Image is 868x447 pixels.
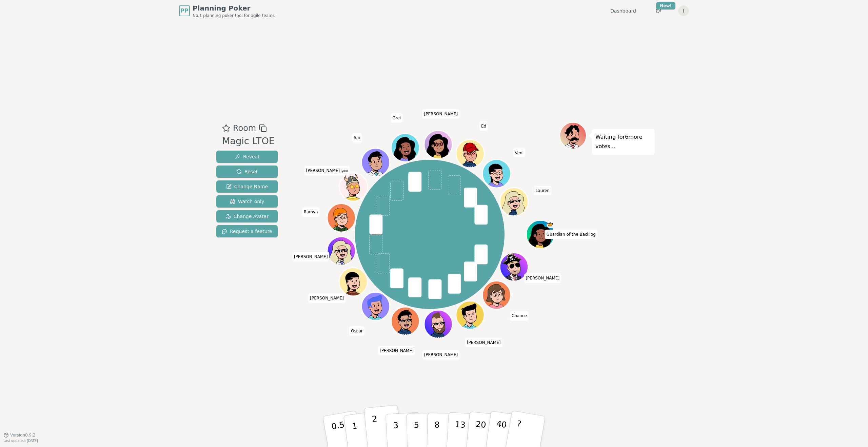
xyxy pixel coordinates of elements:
button: Reset [216,166,278,178]
span: Click to change your name [513,148,525,158]
span: (you) [340,170,348,173]
button: Click to change your avatar [340,174,366,200]
span: Last updated: [DATE] [3,439,38,443]
span: Click to change your name [308,293,346,303]
button: Version0.9.2 [3,432,36,438]
span: Watch only [230,198,264,205]
span: Click to change your name [524,273,561,283]
span: Version 0.9.2 [10,432,36,438]
button: Change Avatar [216,210,278,222]
button: Watch only [216,195,278,208]
span: Change Name [226,183,268,190]
span: Click to change your name [391,113,402,123]
span: Guardian of the Backlog is the host [547,221,554,228]
a: PPPlanning PokerNo.1 planning poker tool for agile teams [179,3,275,18]
span: Reveal [235,153,259,160]
span: No.1 planning poker tool for agile teams [193,13,275,18]
span: Click to change your name [422,350,460,359]
span: Planning Poker [193,3,275,13]
button: Reveal [216,151,278,163]
span: Click to change your name [545,230,597,239]
button: Change Name [216,180,278,193]
span: Reset [236,168,258,175]
span: Room [233,122,256,134]
span: Click to change your name [422,109,460,119]
span: Click to change your name [465,338,502,347]
span: Click to change your name [302,207,320,217]
a: Dashboard [610,7,636,14]
span: Click to change your name [352,133,361,142]
span: Click to change your name [479,121,488,131]
button: I [678,5,689,16]
span: Click to change your name [292,252,330,261]
button: Request a feature [216,225,278,237]
button: Add as favourite [222,122,230,134]
span: Click to change your name [510,311,529,320]
p: Waiting for 6 more votes... [595,132,651,151]
span: Click to change your name [378,346,415,355]
div: Magic LTOE [222,134,275,148]
button: New! [652,5,665,17]
span: Click to change your name [304,166,350,175]
div: New! [656,2,675,9]
span: Change Avatar [225,213,269,220]
span: Click to change your name [349,326,364,336]
span: Click to change your name [534,186,551,195]
span: PP [180,7,188,15]
span: Request a feature [222,228,272,235]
